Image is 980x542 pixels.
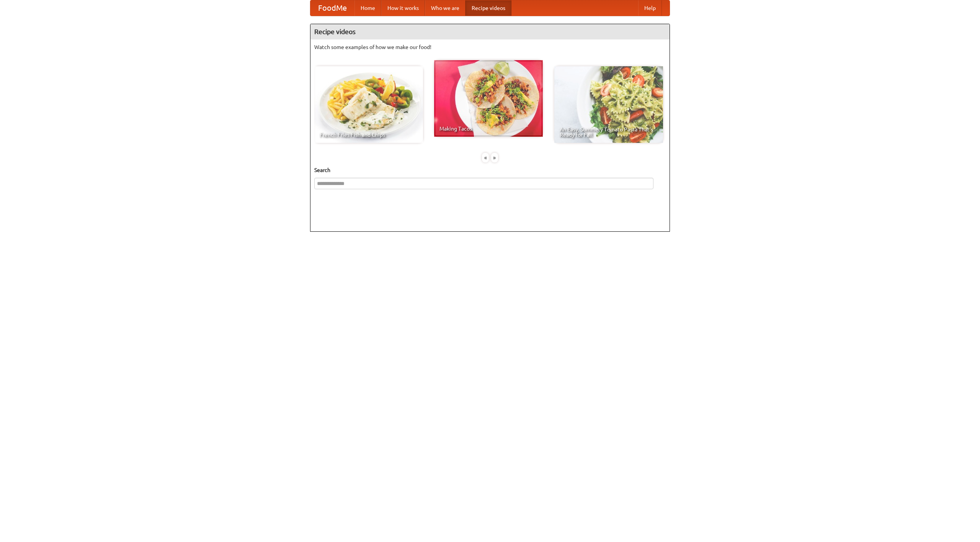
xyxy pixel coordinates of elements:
[314,66,423,143] a: French Fries Fish and Chips
[425,0,465,16] a: Who we are
[314,43,666,51] p: Watch some examples of how we make our food!
[554,66,663,143] a: An Easy, Summery Tomato Pasta That's Ready for Fall
[314,166,666,174] h5: Search
[434,60,543,137] a: Making Tacos
[465,0,511,16] a: Recipe videos
[354,0,381,16] a: Home
[310,0,354,16] a: FoodMe
[560,127,658,138] span: An Easy, Summery Tomato Pasta That's Ready for Fall
[320,132,418,138] span: French Fries Fish and Chips
[439,126,537,131] span: Making Tacos
[491,153,498,162] div: »
[381,0,425,16] a: How it works
[482,153,489,162] div: «
[638,0,662,16] a: Help
[310,24,670,39] h4: Recipe videos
